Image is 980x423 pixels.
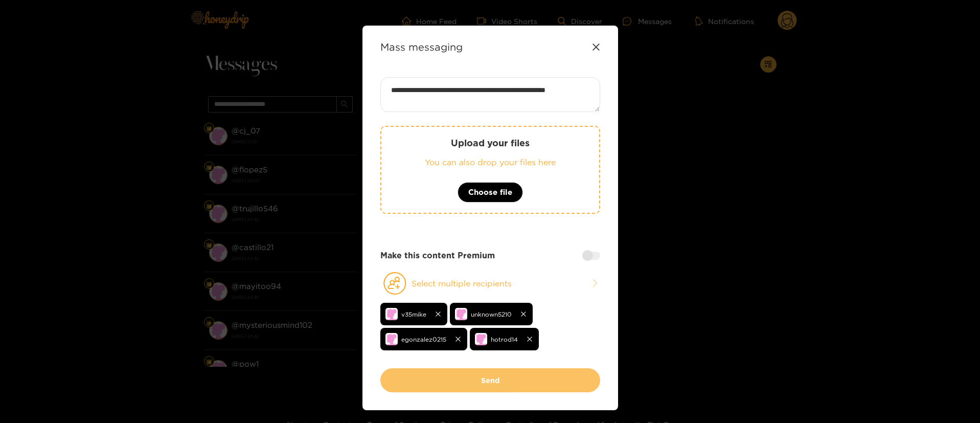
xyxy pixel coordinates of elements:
[491,333,518,345] span: hotrod14
[475,333,487,345] img: no-avatar.png
[455,308,467,320] img: no-avatar.png
[380,272,600,295] button: Select multiple recipients
[401,333,446,345] span: egonzalez0215
[380,41,463,53] strong: Mass messaging
[402,157,579,168] p: You can also drop your files here
[468,186,512,198] span: Choose file
[401,308,426,320] span: v35mike
[458,182,523,203] button: Choose file
[380,250,495,261] strong: Make this content Premium
[471,308,512,320] span: unknown5210
[385,333,398,345] img: no-avatar.png
[385,308,398,320] img: no-avatar.png
[402,137,579,149] p: Upload your files
[380,368,600,392] button: Send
